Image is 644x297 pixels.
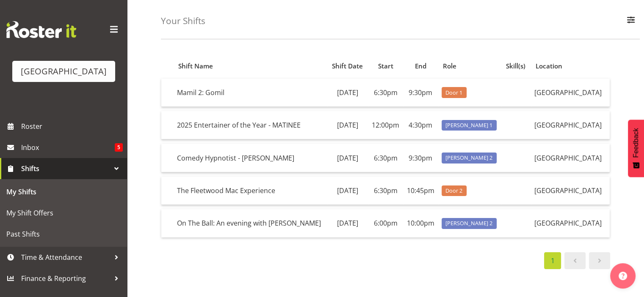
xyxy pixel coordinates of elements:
[6,228,121,240] span: Past Shifts
[622,12,640,30] button: Filter Employees
[368,79,403,107] td: 6:30pm
[21,162,110,175] span: Shifts
[378,61,393,71] span: Start
[632,128,640,158] span: Feedback
[368,111,403,139] td: 12:00pm
[445,219,492,227] span: [PERSON_NAME] 2
[531,177,610,205] td: [GEOGRAPHIC_DATA]
[531,209,610,237] td: [GEOGRAPHIC_DATA]
[327,209,368,237] td: [DATE]
[445,89,462,97] span: Door 1
[174,111,327,139] td: 2025 Entertainer of the Year - MATINEE
[21,120,123,133] span: Roster
[368,209,403,237] td: 6:00pm
[21,65,107,78] div: [GEOGRAPHIC_DATA]
[21,272,110,285] span: Finance & Reporting
[174,209,327,237] td: On The Ball: An evening with [PERSON_NAME]
[368,177,403,205] td: 6:30pm
[506,61,525,71] span: Skill(s)
[2,202,125,223] a: My Shift Offers
[327,111,368,139] td: [DATE]
[531,111,610,139] td: [GEOGRAPHIC_DATA]
[174,79,327,107] td: Mamil 2: Gomil
[403,79,438,107] td: 9:30pm
[327,177,368,205] td: [DATE]
[161,16,205,26] h4: Your Shifts
[6,185,121,198] span: My Shifts
[368,144,403,172] td: 6:30pm
[445,154,492,162] span: [PERSON_NAME] 2
[174,144,327,172] td: Comedy Hypnotist - [PERSON_NAME]
[403,209,438,237] td: 10:00pm
[403,111,438,139] td: 4:30pm
[531,79,610,107] td: [GEOGRAPHIC_DATA]
[403,144,438,172] td: 9:30pm
[2,223,125,245] a: Past Shifts
[6,21,76,38] img: Rosterit website logo
[21,251,110,264] span: Time & Attendance
[332,61,363,71] span: Shift Date
[2,181,125,202] a: My Shifts
[536,61,562,71] span: Location
[21,141,115,154] span: Inbox
[628,120,644,177] button: Feedback - Show survey
[531,144,610,172] td: [GEOGRAPHIC_DATA]
[327,79,368,107] td: [DATE]
[174,177,327,205] td: The Fleetwood Mac Experience
[327,144,368,172] td: [DATE]
[403,177,438,205] td: 10:45pm
[445,121,492,129] span: [PERSON_NAME] 1
[6,207,121,219] span: My Shift Offers
[443,61,456,71] span: Role
[415,61,426,71] span: End
[619,272,627,280] img: help-xxl-2.png
[445,187,462,195] span: Door 2
[178,61,213,71] span: Shift Name
[115,143,123,152] span: 5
